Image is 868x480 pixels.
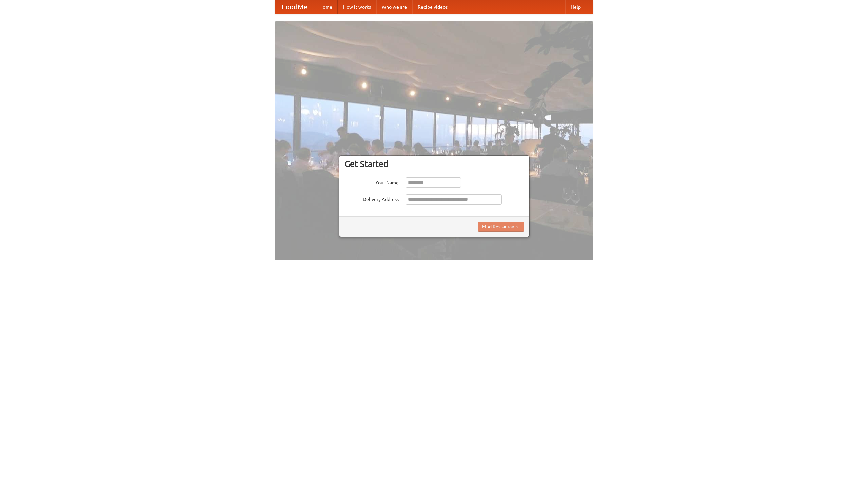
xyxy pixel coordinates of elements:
a: Help [565,0,586,14]
a: FoodMe [275,0,314,14]
label: Your Name [344,177,399,186]
h3: Get Started [344,159,524,169]
a: Home [314,0,338,14]
a: Who we are [376,0,412,14]
a: Recipe videos [412,0,453,14]
button: Find Restaurants! [478,222,524,232]
a: How it works [338,0,376,14]
label: Delivery Address [344,194,399,203]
